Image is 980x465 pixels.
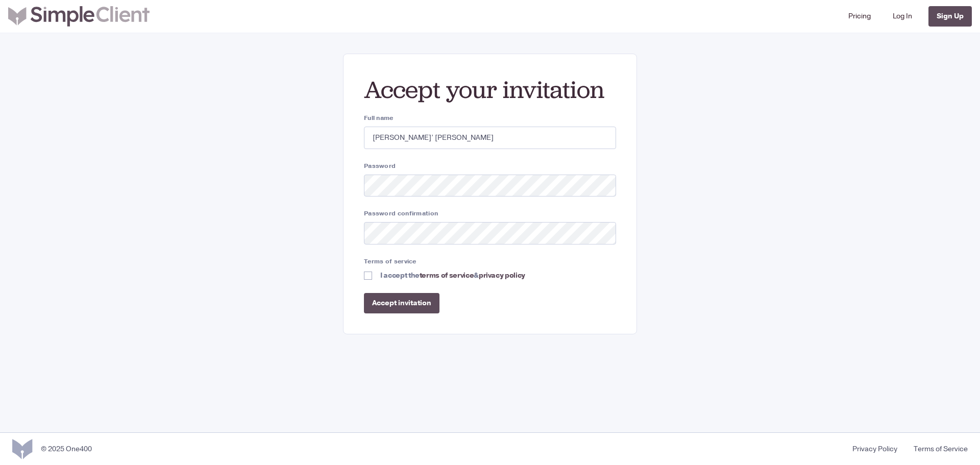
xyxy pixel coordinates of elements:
label: Password confirmation [364,209,616,218]
h2: Accept your invitation [364,75,616,105]
div: © 2025 One400 [41,444,92,454]
a: Pricing [844,4,875,29]
a: Sign Up [928,6,972,27]
label: Terms of service [364,257,616,266]
a: privacy policy [479,271,525,280]
a: terms of service [420,271,474,280]
input: Steve Jobs [364,127,616,149]
label: Full name [364,113,616,123]
a: Privacy Policy [844,444,905,454]
input: Accept invitation [364,293,439,313]
label: Password [364,161,616,170]
a: Terms of Service [905,444,968,454]
div: I accept the & [380,270,525,281]
a: Log In [889,4,916,29]
input: I accept theterms of service&privacy policy [364,272,372,280]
